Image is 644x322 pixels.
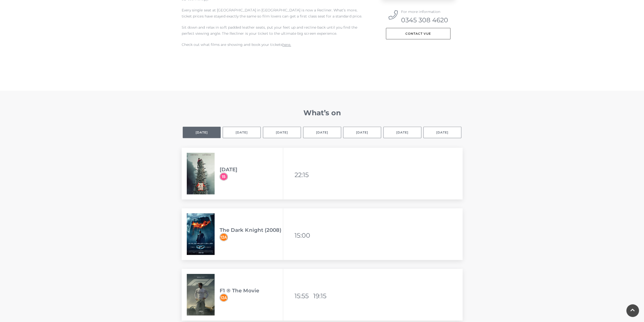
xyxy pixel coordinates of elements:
[401,17,448,23] a: 0345 308 4620
[223,127,261,138] button: [DATE]
[182,24,366,36] p: Sit down and relax in soft padded leather seats, put your feet up and recline back until you find...
[295,229,312,241] li: 15:00
[303,127,341,138] button: [DATE]
[182,7,366,19] p: Every single seat at [GEOGRAPHIC_DATA] in [GEOGRAPHIC_DATA] is now a Recliner. What’s more, ticke...
[220,227,283,233] h3: The Dark Knight (2008)
[423,127,461,138] button: [DATE]
[183,127,221,138] button: [DATE]
[343,127,381,138] button: [DATE]
[220,166,283,173] h3: [DATE]
[295,290,312,302] li: 15:55
[282,42,291,47] a: here.
[383,127,421,138] button: [DATE]
[401,9,448,15] p: For more information
[182,108,463,117] h2: What’s on
[386,28,450,39] a: Contact Vue
[220,288,283,294] h3: F1 ® The Movie
[295,169,312,181] li: 22:15
[182,42,366,48] p: Check out what films are showing and book your tickets
[313,290,331,302] li: 19:15
[263,127,301,138] button: [DATE]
